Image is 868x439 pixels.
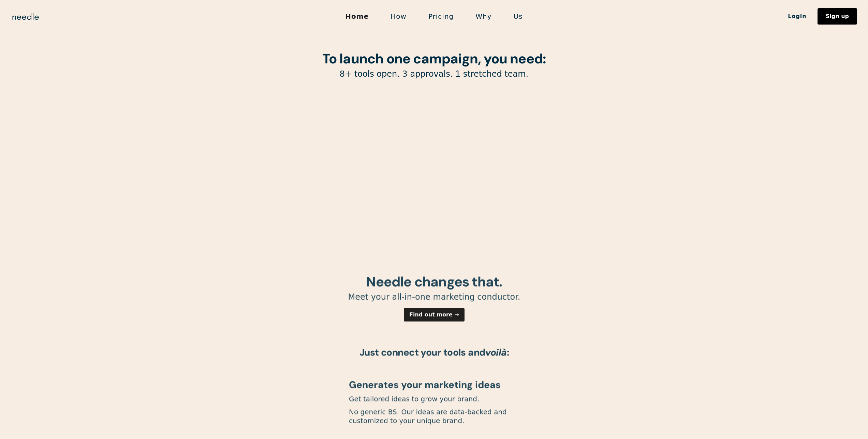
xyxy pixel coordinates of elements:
[260,69,608,79] p: 8+ tools open. 3 approvals. 1 stretched team.
[366,273,502,291] strong: Needle changes that.
[818,8,857,25] a: Sign up
[349,407,519,425] p: No generic BS. Our ideas are data-backed and customized to your unique brand.
[260,292,608,303] p: Meet your all-in-one marketing conductor.
[349,380,519,391] h1: Generates your marketing ideas
[349,394,519,403] p: Get tailored ideas to grow your brand.
[465,9,502,24] a: Why
[380,9,417,24] a: How
[322,50,546,67] strong: To launch one campaign, you need:
[334,9,380,24] a: Home
[485,346,506,359] em: voilà
[417,9,465,24] a: Pricing
[777,11,818,22] a: Login
[503,9,534,24] a: Us
[826,14,849,19] div: Sign up
[409,312,459,318] div: Find out more →
[404,308,465,322] a: Find out more →
[359,346,509,359] strong: Just connect your tools and :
